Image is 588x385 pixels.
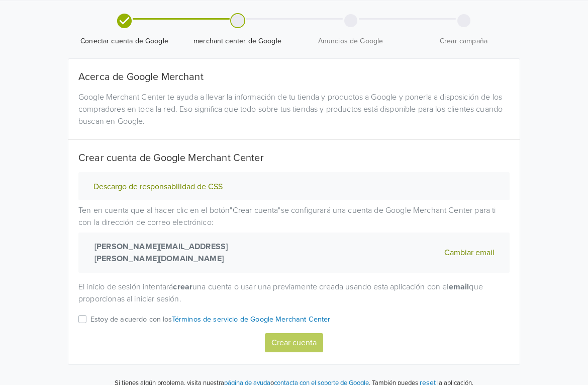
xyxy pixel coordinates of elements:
button: Descargo de responsabilidad de CSS [90,182,226,192]
span: Conectar cuenta de Google [72,36,177,46]
button: Cambiar email [441,241,498,265]
strong: [PERSON_NAME][EMAIL_ADDRESS][PERSON_NAME][DOMAIN_NAME] [90,241,282,265]
strong: email [449,282,469,292]
strong: crear [173,282,192,292]
div: Google Merchant Center te ayuda a llevar la información de tu tienda y productos a Google y poner... [71,91,517,127]
span: Crear campaña [411,36,516,46]
p: El inicio de sesión intentará una cuenta o usar una previamente creada usando esta aplicación con... [78,281,510,305]
span: merchant center de Google [185,36,290,46]
h5: Acerca de Google Merchant [78,71,510,83]
p: Ten en cuenta que al hacer clic en el botón " Crear cuenta " se configurará una cuenta de Google ... [78,204,510,273]
h5: Crear cuenta de Google Merchant Center [78,152,510,164]
p: Estoy de acuerdo con los [90,314,331,325]
a: Términos de servicio de Google Merchant Center [172,315,331,324]
span: Anuncios de Google [298,36,403,46]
